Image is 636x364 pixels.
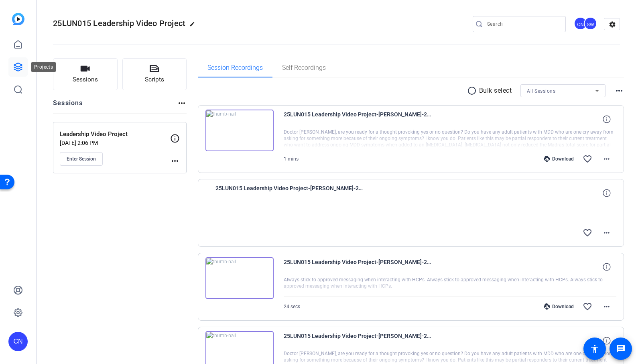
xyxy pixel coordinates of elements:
mat-icon: favorite_border [583,154,592,164]
button: Scripts [122,58,187,90]
span: 25LUN015 Leadership Video Project-[PERSON_NAME]-2025-08-21-15-11-29-613-0 [284,331,432,350]
mat-icon: more_horiz [614,86,624,96]
mat-icon: accessibility [590,344,599,354]
mat-icon: more_horiz [602,302,612,311]
button: Sessions [53,58,118,90]
mat-icon: edit [189,21,199,31]
span: All Sessions [527,88,555,94]
h2: Sessions [53,98,83,114]
span: Session Recordings [207,65,263,71]
mat-icon: more_horiz [602,154,612,164]
div: Projects [31,62,56,72]
mat-icon: settings [604,18,620,31]
p: Leadership Video Project [60,130,170,139]
div: SW [584,17,597,30]
p: [DATE] 2:06 PM [60,140,170,146]
button: Enter Session [60,152,103,166]
div: Download [540,303,578,310]
input: Search [487,19,559,29]
span: Enter Session [67,156,96,162]
mat-icon: favorite_border [583,302,592,311]
span: 25LUN015 Leadership Video Project-[PERSON_NAME]-2025-08-21-15-18-55-289-0 [284,110,432,129]
img: thumb-nail [205,110,274,151]
span: 1 mins [284,156,299,162]
mat-icon: radio_button_unchecked [467,86,479,96]
mat-icon: message [616,344,626,354]
span: Scripts [145,75,164,84]
ngx-avatar: Steve Welch [584,17,598,31]
mat-icon: more_horiz [170,156,180,166]
span: 24 secs [284,304,300,309]
mat-icon: more_horiz [177,98,187,108]
div: CN [574,17,587,30]
span: Self Recordings [282,65,326,71]
span: 25LUN015 Leadership Video Project [53,18,185,28]
ngx-avatar: Cameron Noel [574,17,588,31]
span: 25LUN015 Leadership Video Project-[PERSON_NAME]-2025-08-21-15-14-21-533-0 [284,257,432,277]
span: 25LUN015 Leadership Video Project-[PERSON_NAME]-2025-08-21-15-18-25-301-0 [215,183,364,203]
span: Sessions [73,75,98,84]
div: Download [540,156,578,162]
div: CN [8,332,28,351]
img: blue-gradient.svg [12,13,24,25]
p: Bulk select [479,86,512,96]
img: thumb-nail [205,257,274,299]
mat-icon: favorite_border [583,228,592,238]
mat-icon: more_horiz [602,228,612,238]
